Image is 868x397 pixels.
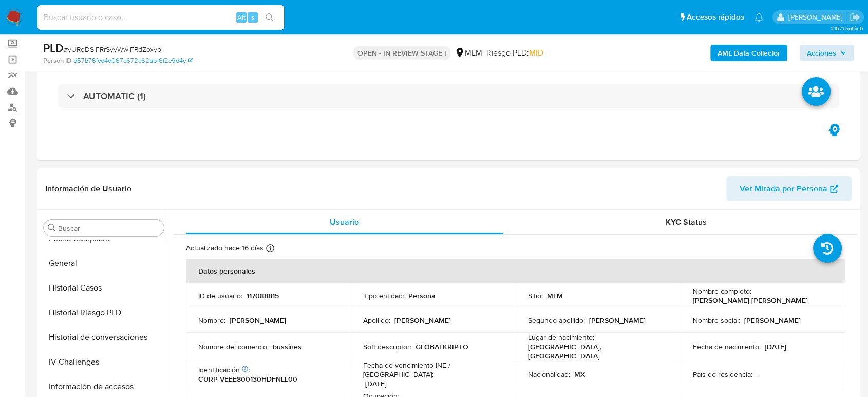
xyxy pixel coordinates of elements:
[198,374,297,384] p: CURP VEEE800130HDFNLL00
[765,342,786,351] p: [DATE]
[757,370,759,379] p: -
[73,56,193,65] a: d57b76fce4e067c672c62ab16f2c9d4c
[788,12,846,22] p: diego.gardunorosas@mercadolibre.com.mx
[40,300,168,325] button: Historial Riesgo PLD
[198,365,250,374] p: Identificación :
[45,184,131,194] h1: Información de Usuario
[830,24,863,32] span: 3.157.1-hotfix-5
[353,46,450,60] p: OPEN - IN REVIEW STAGE I
[37,11,284,24] input: Buscar usuario o caso...
[408,291,436,300] p: Persona
[394,316,451,325] p: [PERSON_NAME]
[528,370,570,379] p: Nacionalidad :
[48,224,56,232] button: Buscar
[574,370,585,379] p: MX
[40,251,168,276] button: General
[850,12,860,23] a: Salir
[363,342,411,351] p: Soft descriptor :
[198,316,225,325] p: Nombre :
[237,12,246,22] span: Alt
[754,13,763,22] a: Notificaciones
[43,56,71,65] b: Person ID
[198,342,269,351] p: Nombre del comercio :
[589,316,646,325] p: [PERSON_NAME]
[40,350,168,374] button: IV Challenges
[247,291,279,300] p: 117088815
[455,47,482,59] div: MLM
[740,176,827,201] span: Ver Mirada por Persona
[363,291,404,300] p: Tipo entidad :
[186,259,845,283] th: Datos personales
[64,44,161,55] span: # yURdDSIFRrSyyWwIFRdZoxyp
[363,360,503,379] p: Fecha de vencimiento INE / [GEOGRAPHIC_DATA] :
[528,291,543,300] p: Sitio :
[666,216,707,228] span: KYC Status
[186,243,263,253] p: Actualizado hace 16 días
[687,12,744,23] span: Accesos rápidos
[693,370,752,379] p: País de residencia :
[744,316,801,325] p: [PERSON_NAME]
[693,342,761,351] p: Fecha de nacimiento :
[693,296,808,305] p: [PERSON_NAME] [PERSON_NAME]
[251,12,254,22] span: s
[529,47,543,59] span: MID
[43,40,64,56] b: PLD
[726,176,852,201] button: Ver Mirada por Persona
[330,216,359,228] span: Usuario
[693,316,740,325] p: Nombre social :
[83,91,146,102] h3: AUTOMATIC (1)
[416,342,468,351] p: GLOBALKRIPTO
[40,325,168,350] button: Historial de conversaciones
[693,286,751,296] p: Nombre completo :
[528,342,664,360] p: [GEOGRAPHIC_DATA], [GEOGRAPHIC_DATA]
[528,333,594,342] p: Lugar de nacimiento :
[58,84,839,108] div: AUTOMATIC (1)
[547,291,563,300] p: MLM
[486,47,543,59] span: Riesgo PLD:
[807,45,836,61] span: Acciones
[710,45,787,61] button: AML Data Collector
[259,10,280,25] button: search-icon
[363,316,390,325] p: Apellido :
[718,45,780,61] b: AML Data Collector
[40,276,168,300] button: Historial Casos
[528,316,585,325] p: Segundo apellido :
[800,45,854,61] button: Acciones
[365,379,387,388] p: [DATE]
[58,224,160,233] input: Buscar
[230,316,286,325] p: [PERSON_NAME]
[273,342,301,351] p: bussines
[198,291,242,300] p: ID de usuario :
